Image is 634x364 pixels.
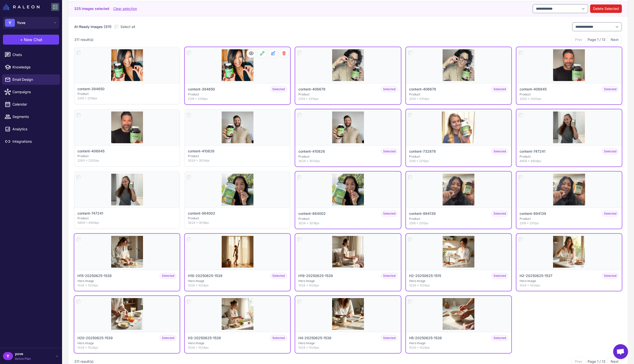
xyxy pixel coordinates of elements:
[298,341,397,345] p: Hero Image
[409,279,508,283] p: Hero Image
[381,211,398,217] span: Selected
[12,89,56,95] span: Campaigns
[298,283,397,288] p: 1024 × 1024px
[381,148,398,154] span: Selected
[381,335,398,341] span: Selected
[491,273,508,279] span: Selected
[24,37,42,43] span: New Chat
[188,97,287,101] p: 2316 × 2316px
[12,114,56,119] span: Segments
[77,335,113,341] p: H20-20250625-1539
[409,159,508,163] p: 2316 × 2215px
[188,86,215,92] p: content-394650
[114,25,118,29] input: Select all
[298,217,397,221] p: Product
[298,279,397,283] p: Hero Image
[12,77,56,82] span: Email Design
[2,50,60,60] a: Chats
[409,345,508,350] p: 1024 × 1024px
[381,86,398,92] span: Selected
[2,112,60,122] a: Segments
[77,92,176,96] p: Product
[2,124,60,134] a: Analytics
[188,283,287,288] p: 1024 × 1024px
[12,102,56,107] span: Calendar
[602,273,619,279] span: Selected
[520,273,552,279] p: H2-20250625-1537
[188,148,214,154] p: content-410826
[298,211,326,216] p: content-984002
[520,154,619,159] p: Product
[613,344,628,359] div: Open chat
[74,37,94,42] div: 311 result(s)
[12,139,56,144] span: Integrations
[77,158,176,163] p: 2200 × 2200px
[12,126,56,132] span: Analytics
[298,86,325,92] p: content-406678
[77,148,105,154] p: content-406845
[520,97,619,101] p: 2200 × 2200px
[409,217,508,221] p: Product
[520,283,619,288] p: 1024 × 1024px
[572,35,586,44] button: Prev
[298,273,333,279] p: H19-20250625-1539
[2,136,60,147] a: Integrations
[409,97,508,101] p: 2314 × 2314px
[188,335,221,341] p: H3-20250625-1538
[520,92,619,97] p: Product
[298,149,325,154] p: content-410826
[77,279,176,283] p: Hero Image
[409,149,436,154] p: content-732878
[602,86,619,92] span: Selected
[2,87,60,97] a: Campaigns
[258,49,267,58] button: Copy URL
[77,86,105,92] p: content-394650
[12,52,56,57] span: Chats
[77,345,176,350] p: 1024 × 1024px
[298,92,397,97] p: Product
[270,86,287,92] span: Selected
[188,216,287,221] p: Product
[602,148,619,154] span: Selected
[491,211,508,217] span: Selected
[280,49,288,58] button: Delete
[77,211,103,216] p: content-747241
[491,148,508,154] span: Selected
[298,345,397,350] p: 1024 × 1024px
[17,20,25,26] span: Yuve
[409,92,508,97] p: Product
[520,279,619,283] p: Hero Image
[269,49,278,58] button: Edit
[114,24,135,29] label: Select all
[409,335,442,341] p: H5-20250625-1538
[3,352,13,360] div: Y
[409,283,508,288] p: 1024 × 1024px
[409,273,441,279] p: H2-20250625-1515
[520,86,547,92] p: content-406845
[607,35,622,44] button: Next
[188,158,287,163] p: 3024 × 3024px
[298,159,397,163] p: 3024 × 3024px
[77,273,112,279] p: H15-20250625-1538
[188,273,222,279] p: H18-20250625-1539
[298,335,331,341] p: H4-20250625-1538
[520,217,619,221] p: Product
[160,335,176,341] span: Selected
[2,62,60,72] a: Knowledge
[188,154,287,158] p: Product
[590,4,622,13] button: Delete Selected
[188,279,287,283] p: Hero Image
[409,211,436,216] p: content-994139
[2,99,60,110] a: Calendar
[188,345,287,350] p: 1024 × 1024px
[3,4,41,10] a: Raleon Logo
[3,17,59,29] button: YYuve
[409,154,508,159] p: Product
[270,273,287,279] span: Selected
[520,149,545,154] p: content-747241
[520,211,546,216] p: content-994139
[15,351,31,357] span: yuve
[409,341,508,345] p: Hero Image
[188,221,287,225] p: 3024 × 3018px
[113,6,137,11] button: Clear selection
